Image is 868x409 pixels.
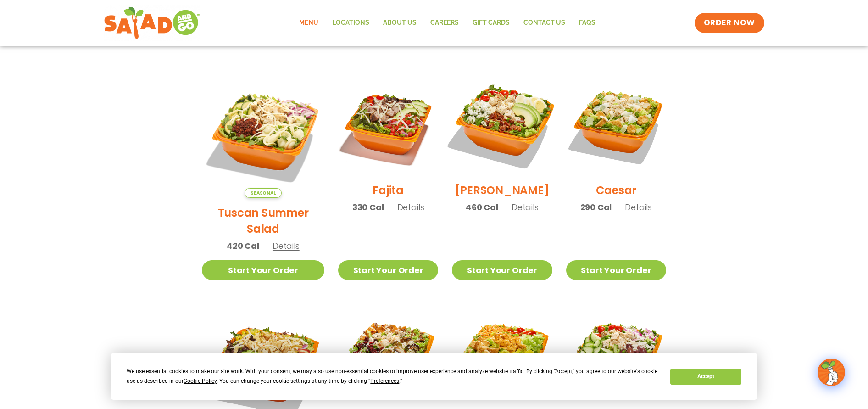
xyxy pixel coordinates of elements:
[292,12,602,34] nav: Menu
[227,240,259,252] span: 420 Cal
[455,182,550,198] h2: [PERSON_NAME]
[202,260,324,280] a: Start Your Order
[273,240,300,252] span: Details
[596,182,637,198] h2: Caesar
[466,201,498,213] span: 460 Cal
[373,182,404,198] h2: Fajita
[452,307,552,407] img: Product photo for Buffalo Chicken Salad
[625,202,652,213] span: Details
[517,12,572,34] a: Contact Us
[352,201,384,213] span: 330 Cal
[292,12,325,34] a: Menu
[376,12,423,34] a: About Us
[104,5,200,41] img: new-SAG-logo-768×292
[704,17,755,28] span: ORDER NOW
[111,353,757,400] div: Cookie Consent Prompt
[580,201,612,213] span: 290 Cal
[370,378,399,384] span: Preferences
[818,359,844,385] img: wpChatIcon
[466,12,517,34] a: GIFT CARDS
[184,378,217,384] span: Cookie Policy
[452,260,552,280] a: Start Your Order
[572,12,602,34] a: FAQs
[566,307,666,407] img: Product photo for Greek Salad
[202,75,324,198] img: Product photo for Tuscan Summer Salad
[397,202,424,213] span: Details
[443,67,561,184] img: Product photo for Cobb Salad
[338,307,438,407] img: Product photo for Roasted Autumn Salad
[338,260,438,280] a: Start Your Order
[670,369,741,385] button: Accept
[245,188,282,198] span: Seasonal
[325,12,376,34] a: Locations
[566,75,666,175] img: Product photo for Caesar Salad
[202,205,324,237] h2: Tuscan Summer Salad
[338,75,438,175] img: Product photo for Fajita Salad
[695,13,764,33] a: ORDER NOW
[566,260,666,280] a: Start Your Order
[127,367,659,386] div: We use essential cookies to make our site work. With your consent, we may also use non-essential ...
[512,202,539,213] span: Details
[423,12,466,34] a: Careers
